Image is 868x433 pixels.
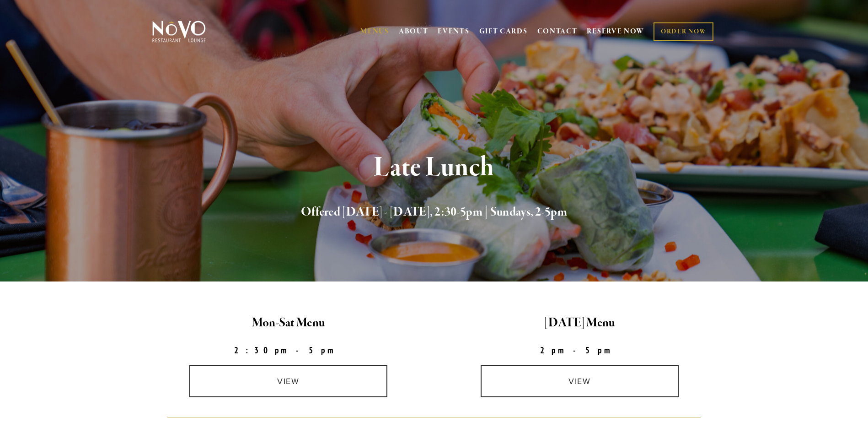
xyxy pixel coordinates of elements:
a: view [481,365,679,397]
a: GIFT CARDS [479,23,528,40]
h2: [DATE] Menu [442,314,718,333]
a: ABOUT [399,27,429,36]
strong: 2:30pm-5pm [234,345,343,356]
h2: Mon-Sat Menu [150,314,426,333]
h2: Offered [DATE] - [DATE], 2:30-5pm | Sundays, 2-5pm [167,203,701,222]
a: ORDER NOW [654,22,713,41]
img: Novo Restaurant &amp; Lounge [150,20,208,43]
a: RESERVE NOW [587,23,644,40]
a: MENUS [360,27,389,36]
a: EVENTS [438,27,469,36]
a: CONTACT [537,23,578,40]
strong: 2pm-5pm [540,345,620,356]
h1: Late Lunch [167,153,701,183]
a: view [189,365,388,397]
